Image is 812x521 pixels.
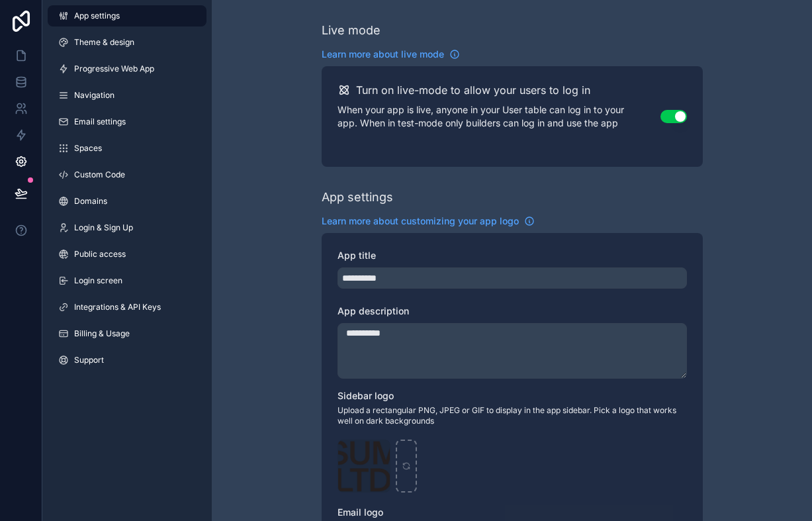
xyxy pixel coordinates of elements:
[74,169,125,180] span: Custom Code
[74,37,134,48] span: Theme & design
[356,82,590,98] h2: Turn on live-mode to allow your users to log in
[322,48,444,61] span: Learn more about live mode
[48,350,206,371] a: Support
[338,405,687,426] span: Upload a rectangular PNG, JPEG or GIF to display in the app sidebar. Pick a logo that works well ...
[322,48,460,61] a: Learn more about live mode
[74,355,104,365] span: Support
[322,188,393,207] div: App settings
[48,270,206,291] a: Login screen
[48,85,206,106] a: Navigation
[48,32,206,53] a: Theme & design
[74,328,130,339] span: Billing & Usage
[322,214,535,228] a: Learn more about customizing your app logo
[74,64,154,74] span: Progressive Web App
[74,196,107,207] span: Domains
[338,305,409,316] span: App description
[74,302,161,312] span: Integrations & API Keys
[338,506,383,518] span: Email logo
[74,90,114,101] span: Navigation
[74,275,122,286] span: Login screen
[74,117,126,127] span: Email settings
[48,138,206,159] a: Spaces
[48,323,206,344] a: Billing & Usage
[48,111,206,132] a: Email settings
[48,191,206,212] a: Domains
[322,214,519,228] span: Learn more about customizing your app logo
[48,58,206,79] a: Progressive Web App
[48,217,206,238] a: Login & Sign Up
[74,222,133,233] span: Login & Sign Up
[338,103,660,130] p: When your app is live, anyone in your User table can log in to your app. When in test-mode only b...
[48,164,206,185] a: Custom Code
[338,390,394,401] span: Sidebar logo
[74,143,102,154] span: Spaces
[48,244,206,265] a: Public access
[74,11,120,21] span: App settings
[48,5,206,26] a: App settings
[322,21,381,40] div: Live mode
[338,250,376,261] span: App title
[48,297,206,318] a: Integrations & API Keys
[74,249,126,260] span: Public access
